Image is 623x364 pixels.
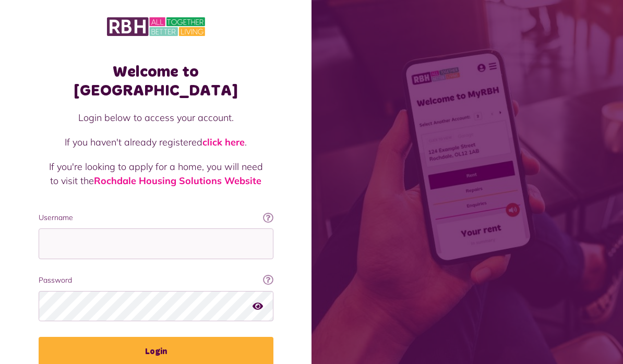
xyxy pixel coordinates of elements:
[49,111,263,125] p: Login below to access your account.
[49,160,263,188] p: If you're looking to apply for a home, you will need to visit the
[39,212,273,223] label: Username
[107,16,205,38] img: MyRBH
[39,275,273,286] label: Password
[49,135,263,149] p: If you haven't already registered .
[39,63,273,100] h1: Welcome to [GEOGRAPHIC_DATA]
[94,175,261,187] a: Rochdale Housing Solutions Website
[202,136,245,148] a: click here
